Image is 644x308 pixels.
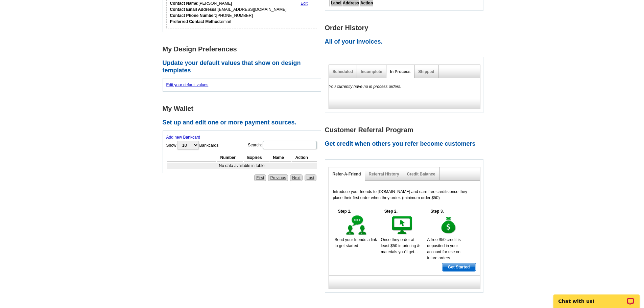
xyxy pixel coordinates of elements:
[166,82,209,87] a: Edit your default values
[166,140,219,150] label: Show Bankcards
[163,60,325,74] h2: Update your default values that show on design templates
[407,172,435,176] a: Credit Balance
[325,24,487,31] h1: Order History
[369,172,399,176] a: Referral History
[442,263,476,271] span: Get Started
[177,141,199,149] select: ShowBankcards
[335,237,377,248] span: Send your friends a link to get started
[167,163,317,169] td: No data available in table
[170,0,287,25] div: [PERSON_NAME] [EMAIL_ADDRESS][DOMAIN_NAME] [PHONE_NUMBER] email
[381,208,401,214] h5: Step 2.
[170,19,221,24] strong: Preferred Contact Method:
[325,126,487,134] h1: Customer Referral Program
[268,174,288,181] a: Previous
[254,174,266,181] a: First
[391,214,414,237] img: step-2.gif
[170,13,216,18] strong: Contact Phone Number:
[170,7,218,12] strong: Contact Email Addresss:
[361,69,382,74] a: Incomplete
[345,214,368,237] img: step-1.gif
[333,189,476,201] p: Introduce your friends to [DOMAIN_NAME] and earn free credits once they place their first order w...
[335,208,355,214] h5: Step 1.
[290,174,303,181] a: Next
[305,174,316,181] a: Last
[427,208,447,214] h5: Step 3.
[163,105,325,112] h1: My Wallet
[163,46,325,53] h1: My Design Preferences
[329,84,402,89] em: You currently have no in process orders.
[325,38,487,46] h2: All of your invoices.
[418,69,434,74] a: Shipped
[269,153,291,162] th: Name
[292,153,317,162] th: Action
[325,140,487,148] h2: Get credit when others you refer become customers
[166,135,200,140] a: Add new Bankcard
[263,141,317,149] input: Search:
[163,119,325,126] h2: Set up and edit one or more payment sources.
[248,140,317,150] label: Search:
[390,69,411,74] a: In Process
[244,153,269,162] th: Expires
[427,237,460,260] span: A free $50 credit is deposited in your account for use on future orders
[437,214,460,237] img: step-3.gif
[333,69,353,74] a: Scheduled
[333,172,361,176] a: Refer-A-Friend
[442,263,476,271] a: Get Started
[170,1,199,6] strong: Contact Name:
[549,287,644,308] iframe: LiveChat chat widget
[217,153,243,162] th: Number
[301,1,308,6] a: Edit
[381,237,420,254] span: Once they order at least $50 in printing & materials you'll get...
